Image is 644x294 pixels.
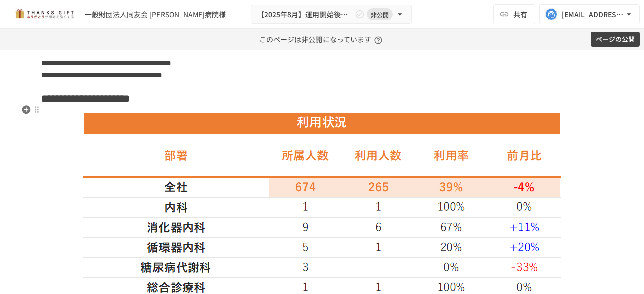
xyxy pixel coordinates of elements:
button: [EMAIL_ADDRESS][DOMAIN_NAME] [539,4,640,24]
div: 一般財団法人同友会 [PERSON_NAME]病院様 [85,9,226,20]
span: 共有 [513,9,527,20]
img: mMP1OxWUAhQbsRWCurg7vIHe5HqDpP7qZo7fRoNLXQh [12,6,76,22]
button: 共有 [493,4,535,24]
p: このページは非公開になっています [259,29,385,50]
button: 【2025年8月】運用開始後振り返りミーティング非公開 [251,5,412,24]
button: ページの公開 [591,32,640,47]
span: 【2025年8月】運用開始後振り返りミーティング [257,8,353,21]
div: [EMAIL_ADDRESS][DOMAIN_NAME] [561,8,624,21]
span: 非公開 [367,9,393,20]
